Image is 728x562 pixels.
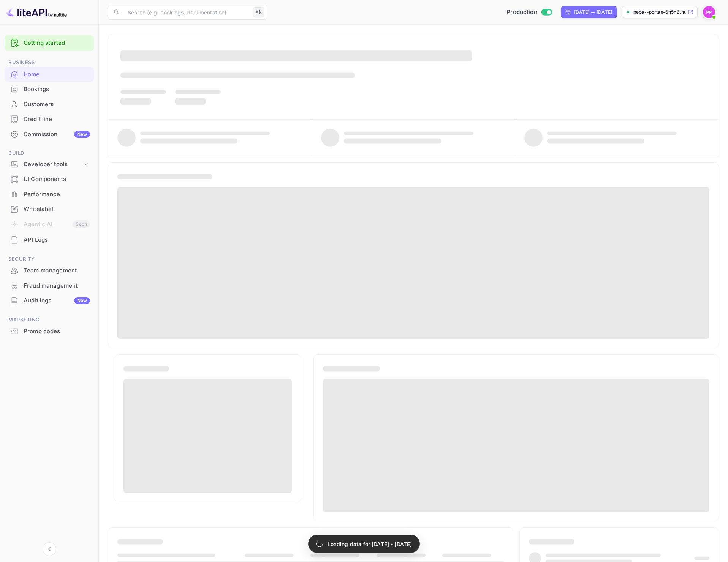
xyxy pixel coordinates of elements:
[24,282,90,290] div: Fraud management
[5,202,94,217] div: Whitelabel
[24,205,90,214] div: Whitelabel
[328,540,412,548] p: Loading data for [DATE] - [DATE]
[5,35,94,51] div: Getting started
[24,115,90,124] div: Credit line
[6,6,67,18] img: LiteAPI logo
[5,279,94,293] a: Fraud management
[5,293,94,307] a: Audit logsNew
[253,7,264,17] div: ⌘K
[5,112,94,127] div: Credit line
[5,202,94,216] a: Whitelabel
[5,58,94,67] span: Business
[24,236,90,244] div: API Logs
[574,9,612,16] div: [DATE] — [DATE]
[74,131,90,138] div: New
[5,233,94,247] div: API Logs
[5,82,94,96] a: Bookings
[5,67,94,81] a: Home
[123,5,250,20] input: Search (e.g. bookings, documentation)
[5,149,94,157] span: Build
[5,255,94,263] span: Security
[5,67,94,82] div: Home
[5,293,94,308] div: Audit logsNew
[5,172,94,187] div: UI Components
[503,8,555,17] div: Switch to Sandbox mode
[5,279,94,293] div: Fraud management
[24,190,90,199] div: Performance
[633,9,686,16] p: pepe--portas-6h5n6.nui...
[5,324,94,339] div: Promo codes
[24,85,90,94] div: Bookings
[74,297,90,304] div: New
[24,100,90,109] div: Customers
[506,8,537,17] span: Production
[5,127,94,141] a: CommissionNew
[5,263,94,278] div: Team management
[5,172,94,186] a: UI Components
[24,160,82,169] div: Developer tools
[703,6,715,18] img: Pepe Portas
[24,296,90,305] div: Audit logs
[5,82,94,97] div: Bookings
[24,266,90,275] div: Team management
[5,97,94,111] a: Customers
[5,112,94,126] a: Credit line
[5,316,94,324] span: Marketing
[43,542,56,556] button: Collapse navigation
[24,175,90,184] div: UI Components
[24,70,90,79] div: Home
[24,130,90,139] div: Commission
[5,158,94,171] div: Developer tools
[5,263,94,277] a: Team management
[5,324,94,338] a: Promo codes
[5,233,94,247] a: API Logs
[5,187,94,201] a: Performance
[5,127,94,142] div: CommissionNew
[24,327,90,336] div: Promo codes
[5,187,94,202] div: Performance
[24,39,90,47] a: Getting started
